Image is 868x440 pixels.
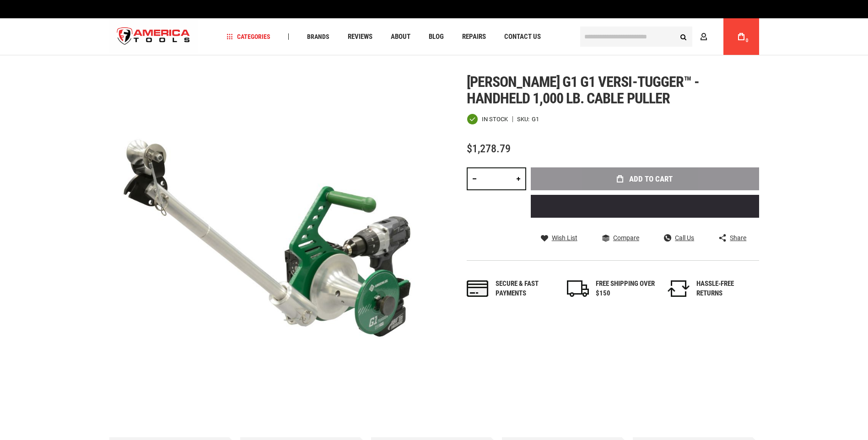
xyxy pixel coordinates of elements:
img: America Tools [109,20,198,54]
img: payments [467,280,489,297]
span: In stock [482,116,508,122]
a: Contact Us [500,31,545,43]
button: Search [675,28,692,45]
a: store logo [109,20,198,54]
a: Wish List [541,234,577,242]
a: 0 [733,18,750,55]
a: Repairs [458,31,490,43]
div: HASSLE-FREE RETURNS [696,279,756,299]
a: Brands [303,31,334,43]
a: Categories [222,31,275,43]
span: Blog [429,33,444,40]
div: G1 [532,116,539,122]
a: Compare [602,234,639,242]
a: Reviews [344,31,377,43]
span: Share [730,235,746,241]
a: Blog [425,31,448,43]
img: returns [668,280,690,297]
a: Call Us [664,234,694,242]
span: About [391,33,410,40]
span: Compare [613,235,639,241]
span: Wish List [552,235,577,241]
div: FREE SHIPPING OVER $150 [596,279,655,299]
span: Reviews [348,33,372,40]
div: Secure & fast payments [496,279,555,299]
a: About [387,31,415,43]
span: Brands [307,33,329,40]
span: $1,278.79 [467,142,511,155]
span: Repairs [462,33,486,40]
span: 0 [746,38,749,43]
span: Categories [226,33,270,40]
img: main product photo [109,74,434,398]
span: Call Us [675,235,694,241]
img: shipping [567,280,589,297]
strong: SKU [517,116,532,122]
div: Availability [467,113,508,125]
span: [PERSON_NAME] g1 g1 versi-tugger™ - handheld 1,000 lb. cable puller [467,73,699,107]
span: Contact Us [504,33,541,40]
